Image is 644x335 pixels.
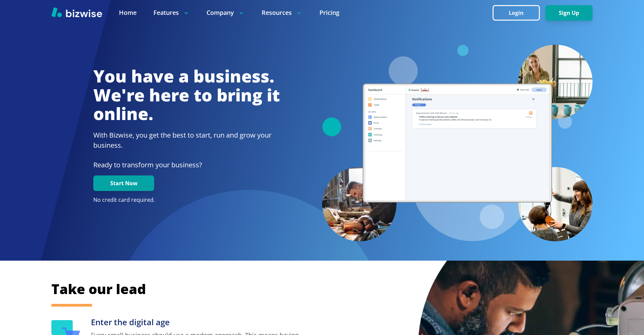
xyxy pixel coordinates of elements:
[93,160,280,170] p: Ready to transform your business?
[153,8,190,17] p: Features
[93,130,280,150] h2: With Bizwise, you get the best to start, run and grow your business.
[545,10,593,16] a: Sign Up
[319,8,339,17] a: Pricing
[493,5,540,21] button: Login
[262,8,303,17] p: Resources
[119,8,137,17] a: Home
[91,317,305,328] h3: Enter the digital age
[51,7,102,17] img: Bizwise Logo
[207,8,245,17] p: Company
[93,175,154,191] button: Start Now
[493,10,545,16] a: Login
[93,180,154,187] a: Start Now
[93,67,280,123] h1: You have a business. We're here to bring it online.
[51,280,558,298] h2: Take our lead
[93,196,280,204] p: No credit card required.
[545,5,593,21] button: Sign Up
